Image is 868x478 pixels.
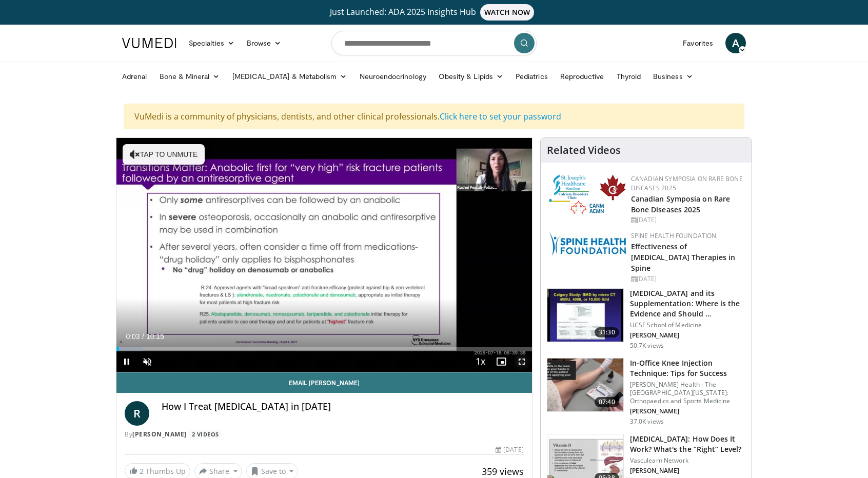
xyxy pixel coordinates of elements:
p: [PERSON_NAME] [630,331,745,340]
p: 50.7K views [630,342,664,350]
p: [PERSON_NAME] Health - The [GEOGRAPHIC_DATA][US_STATE]: Orthopaedics and Sports Medicine [630,381,745,405]
a: Canadian Symposia on Rare Bone Diseases 2025 [631,174,743,192]
span: 359 views [482,465,524,477]
div: [DATE] [496,445,523,454]
p: UCSF School of Medicine [630,321,745,329]
button: Playback Rate [470,351,491,372]
a: Obesity & Lipids [432,66,509,87]
span: 2 [140,466,144,476]
button: Enable picture-in-picture mode [491,351,511,372]
a: Thyroid [610,66,647,87]
img: VuMedi Logo [122,38,176,48]
div: [DATE] [631,215,743,225]
a: 31:30 [MEDICAL_DATA] and its Supplementation: Where is the Evidence and Should … UCSF School of M... [547,288,745,350]
a: Business [647,66,699,87]
h4: How I Treat [MEDICAL_DATA] in [DATE] [162,401,524,412]
p: Vasculearn Network [630,456,745,465]
span: WATCH NOW [480,4,535,21]
h3: In-Office Knee Injection Technique: Tips for Success [630,358,745,379]
button: Tap to unmute [123,144,205,165]
span: / [142,332,144,341]
button: Unmute [137,351,157,372]
a: [MEDICAL_DATA] & Metabolism [226,66,353,87]
img: 9b54ede4-9724-435c-a780-8950048db540.150x105_q85_crop-smart_upscale.jpg [547,358,623,412]
h4: Related Videos [547,144,621,156]
img: 57d53db2-a1b3-4664-83ec-6a5e32e5a601.png.150x105_q85_autocrop_double_scale_upscale_version-0.2.jpg [549,231,626,256]
a: A [725,33,746,53]
a: Email [PERSON_NAME] [116,372,532,393]
a: Canadian Symposia on Rare Bone Diseases 2025 [631,194,731,214]
p: [PERSON_NAME] [630,467,745,475]
a: Click here to set your password [440,111,561,122]
span: 10:15 [146,332,164,341]
img: 4bb25b40-905e-443e-8e37-83f056f6e86e.150x105_q85_crop-smart_upscale.jpg [547,289,623,342]
p: 37.0K views [630,417,664,426]
div: Progress Bar [116,347,532,351]
h3: [MEDICAL_DATA]: How Does It Work? What's the “Right” Level? [630,434,745,454]
span: 31:30 [595,327,619,337]
a: 2 Videos [188,430,222,439]
button: Fullscreen [511,351,532,372]
div: VuMedi is a community of physicians, dentists, and other clinical professionals. [124,104,744,129]
video-js: Video Player [116,138,532,372]
span: 07:40 [595,397,619,407]
div: By [125,430,524,439]
a: Effectiveness of [MEDICAL_DATA] Therapies in Spine [631,242,736,273]
a: R [125,401,149,426]
a: Bone & Mineral [153,66,226,87]
a: Pediatrics [509,66,554,87]
a: Spine Health Foundation [631,231,717,240]
a: [PERSON_NAME] [132,430,187,439]
a: Reproductive [554,66,610,87]
button: Pause [116,351,137,372]
p: [PERSON_NAME] [630,407,745,415]
a: 07:40 In-Office Knee Injection Technique: Tips for Success [PERSON_NAME] Health - The [GEOGRAPHIC... [547,358,745,426]
div: [DATE] [631,274,743,284]
img: 59b7dea3-8883-45d6-a110-d30c6cb0f321.png.150x105_q85_autocrop_double_scale_upscale_version-0.2.png [549,174,626,216]
a: Just Launched: ADA 2025 Insights HubWATCH NOW [124,4,744,21]
input: Search topics, interventions [331,31,537,55]
a: Favorites [677,33,719,53]
a: Specialties [183,33,241,53]
a: Adrenal [116,66,153,87]
a: Browse [241,33,288,53]
h3: [MEDICAL_DATA] and its Supplementation: Where is the Evidence and Should … [630,288,745,319]
span: 0:03 [126,332,140,341]
a: Neuroendocrinology [353,66,432,87]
